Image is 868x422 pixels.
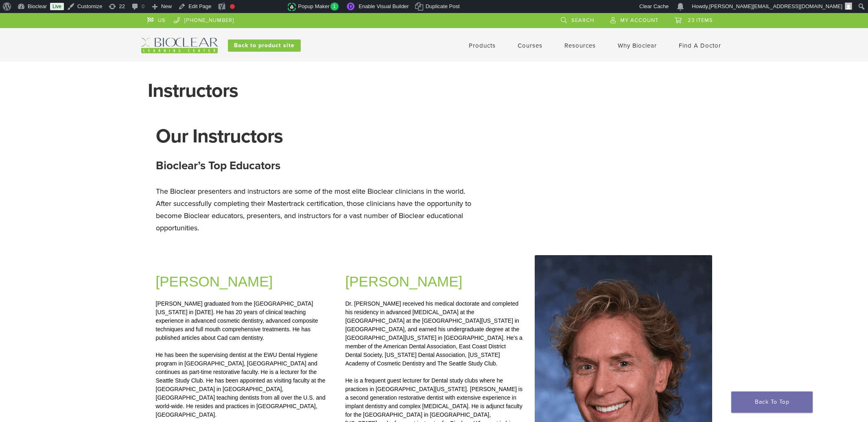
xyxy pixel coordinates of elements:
[330,2,339,11] span: 1
[679,42,721,49] a: Find A Doctor
[156,156,713,175] h3: Bioclear’s Top Educators
[610,13,658,25] a: My Account
[230,4,235,9] div: Focus keyphrase not set
[148,81,721,101] h1: Instructors
[141,38,218,53] img: Bioclear
[147,13,166,25] a: US
[571,17,594,24] span: Search
[620,17,658,24] span: My Account
[688,17,713,24] span: 23 items
[709,3,842,9] span: [PERSON_NAME][EMAIL_ADDRESS][DOMAIN_NAME]
[156,300,333,419] p: [PERSON_NAME] graduated from the [GEOGRAPHIC_DATA][US_STATE] in [DATE]. He has 20 years of clinic...
[50,3,64,10] a: Live
[731,391,813,413] a: Back To Top
[618,42,657,49] a: Why Bioclear
[156,271,333,293] h2: [PERSON_NAME]
[564,42,596,49] a: Resources
[469,42,496,49] a: Products
[242,2,288,12] img: Views over 48 hours. Click for more Jetpack Stats.
[156,185,481,234] p: The Bioclear presenters and instructors are some of the most elite Bioclear clinicians in the wor...
[561,13,594,25] a: Search
[156,127,713,146] h1: Our Instructors
[345,271,523,293] h2: [PERSON_NAME]
[518,42,542,49] a: Courses
[675,13,713,25] a: 23 items
[156,255,333,419] a: [PERSON_NAME] [PERSON_NAME] graduated from the [GEOGRAPHIC_DATA][US_STATE] in [DATE]. He has 20 y...
[228,39,301,52] a: Back to product site
[174,13,234,25] a: [PHONE_NUMBER]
